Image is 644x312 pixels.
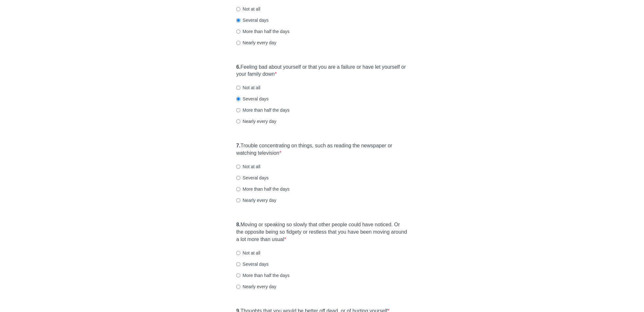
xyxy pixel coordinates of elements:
label: Several days [236,175,269,181]
label: Feeling bad about yourself or that you are a failure or have let yourself or your family down [236,64,408,78]
input: Several days [236,176,240,180]
label: Nearly every day [236,197,276,204]
strong: 7. [236,143,240,148]
input: Nearly every day [236,41,240,45]
label: More than half the days [236,272,289,279]
label: Nearly every day [236,283,276,290]
label: Trouble concentrating on things, such as reading the newspaper or watching television [236,142,408,157]
input: Several days [236,262,240,266]
input: Nearly every day [236,198,240,203]
input: Not at all [236,7,240,11]
input: More than half the days [236,273,240,278]
label: Not at all [236,6,260,12]
input: Nearly every day [236,285,240,289]
input: Not at all [236,86,240,90]
label: Not at all [236,163,260,170]
input: More than half the days [236,30,240,34]
label: Not at all [236,250,260,256]
label: Several days [236,17,269,23]
label: More than half the days [236,28,289,35]
input: Several days [236,18,240,22]
label: Nearly every day [236,118,276,125]
label: Not at all [236,84,260,91]
strong: 6. [236,64,240,70]
input: More than half the days [236,187,240,191]
label: Moving or speaking so slowly that other people could have noticed. Or the opposite being so fidge... [236,221,408,243]
strong: 8. [236,222,240,227]
label: Nearly every day [236,39,276,46]
input: More than half the days [236,108,240,112]
input: Not at all [236,165,240,169]
input: Not at all [236,251,240,255]
label: More than half the days [236,186,289,192]
label: Several days [236,261,269,267]
label: More than half the days [236,107,289,113]
label: Several days [236,96,269,102]
input: Several days [236,97,240,101]
input: Nearly every day [236,119,240,124]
